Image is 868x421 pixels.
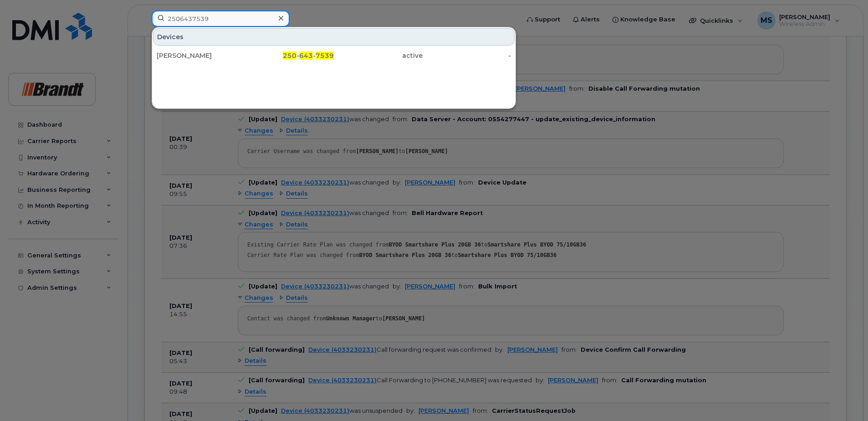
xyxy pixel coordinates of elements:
[157,51,245,60] div: [PERSON_NAME]
[153,28,515,46] div: Devices
[316,51,334,60] span: 7539
[283,51,296,60] span: 250
[334,51,423,60] div: active
[299,51,313,60] span: 643
[423,51,511,60] div: -
[152,10,290,27] input: Find something...
[153,47,515,64] a: [PERSON_NAME]250-643-7539active-
[245,51,334,60] div: - -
